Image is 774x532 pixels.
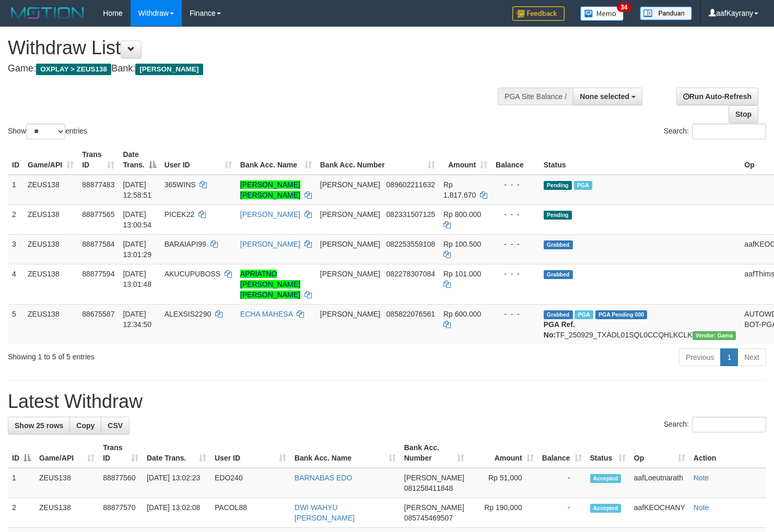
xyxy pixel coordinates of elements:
[99,438,143,468] th: Trans ID: activate to sort column ascending
[123,240,151,259] span: [DATE] 13:01:29
[386,310,435,318] span: Copy 085822076561 to clipboard
[590,474,621,483] span: Accepted
[210,468,290,498] td: EDO240
[8,264,24,304] td: 4
[538,438,586,468] th: Balance: activate to sort column ascending
[630,468,689,498] td: aafLoeutnarath
[8,124,87,139] label: Show entries
[24,264,78,304] td: ZEUS138
[540,145,741,175] th: Status
[82,240,114,248] span: 88877584
[320,180,380,189] span: [PERSON_NAME]
[544,240,573,249] span: Grabbed
[689,438,766,468] th: Action
[8,391,766,412] h1: Latest Withdraw
[443,270,481,278] span: Rp 101.000
[468,438,538,468] th: Amount: activate to sort column ascending
[595,310,648,319] span: PGA Pending
[8,417,70,434] a: Show 25 rows
[586,438,630,468] th: Status: activate to sort column ascending
[165,240,206,248] span: BARAIAPI99
[8,498,35,528] td: 2
[720,348,738,366] a: 1
[76,421,95,430] span: Copy
[108,421,123,430] span: CSV
[573,88,642,105] button: None selected
[386,240,435,248] span: Copy 082253559108 to clipboard
[24,204,78,234] td: ZEUS138
[35,498,99,528] td: ZEUS138
[443,180,476,199] span: Rp 1.817.670
[692,124,766,139] input: Search:
[512,6,565,21] img: Feedback.jpg
[468,498,538,528] td: Rp 190,000
[99,498,143,528] td: 88877570
[135,64,203,75] span: [PERSON_NAME]
[538,498,586,528] td: -
[443,310,481,318] span: Rp 600.000
[24,304,78,344] td: ZEUS138
[26,124,65,139] select: Showentries
[8,438,35,468] th: ID: activate to sort column descending
[496,269,535,279] div: - - -
[290,438,400,468] th: Bank Acc. Name: activate to sort column ascending
[496,309,535,319] div: - - -
[240,270,300,299] a: APRIATNO [PERSON_NAME] [PERSON_NAME]
[123,210,151,229] span: [DATE] 13:00:54
[439,145,491,175] th: Amount: activate to sort column ascending
[295,503,355,522] a: DWI WAHYU [PERSON_NAME]
[165,310,212,318] span: ALEXSIS2290
[630,438,689,468] th: Op: activate to sort column ascending
[320,270,380,278] span: [PERSON_NAME]
[386,180,435,189] span: Copy 089602211632 to clipboard
[210,438,290,468] th: User ID: activate to sort column ascending
[491,145,540,175] th: Balance
[694,503,709,512] a: Note
[544,270,573,279] span: Grabbed
[99,468,143,498] td: 88877560
[78,145,119,175] th: Trans ID: activate to sort column ascending
[498,88,573,105] div: PGA Site Balance /
[320,240,380,248] span: [PERSON_NAME]
[101,417,130,434] a: CSV
[35,468,99,498] td: ZEUS138
[386,270,435,278] span: Copy 082278307084 to clipboard
[538,468,586,498] td: -
[443,240,481,248] span: Rp 100.500
[574,310,593,319] span: Marked by aafpengsreynich
[143,498,210,528] td: [DATE] 13:02:08
[640,6,692,20] img: panduan.png
[15,421,63,430] span: Show 25 rows
[443,210,481,219] span: Rp 800.000
[404,503,464,512] span: [PERSON_NAME]
[386,210,435,219] span: Copy 082331507125 to clipboard
[8,145,24,175] th: ID
[316,145,439,175] th: Bank Acc. Number: activate to sort column ascending
[400,438,468,468] th: Bank Acc. Number: activate to sort column ascending
[540,304,741,344] td: TF_250929_TXADL01SQL0CCQHLKCLK
[24,234,78,264] td: ZEUS138
[119,145,160,175] th: Date Trans.: activate to sort column descending
[24,175,78,205] td: ZEUS138
[544,310,573,319] span: Grabbed
[8,304,24,344] td: 5
[404,484,453,492] span: Copy 081258411848 to clipboard
[693,331,736,340] span: Vendor URL: https://trx31.1velocity.biz
[123,180,151,199] span: [DATE] 12:58:51
[679,348,721,366] a: Previous
[82,210,114,219] span: 88877565
[496,179,535,190] div: - - -
[664,417,766,432] label: Search:
[82,270,114,278] span: 88877594
[210,498,290,528] td: PACOL88
[8,5,87,21] img: MOTION_logo.png
[468,468,538,498] td: Rp 51,000
[580,92,629,101] span: None selected
[8,234,24,264] td: 3
[8,204,24,234] td: 2
[240,310,292,318] a: ECHA MAHESA
[496,239,535,249] div: - - -
[8,64,506,74] h4: Game: Bank:
[590,504,621,513] span: Accepted
[82,180,114,189] span: 88877483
